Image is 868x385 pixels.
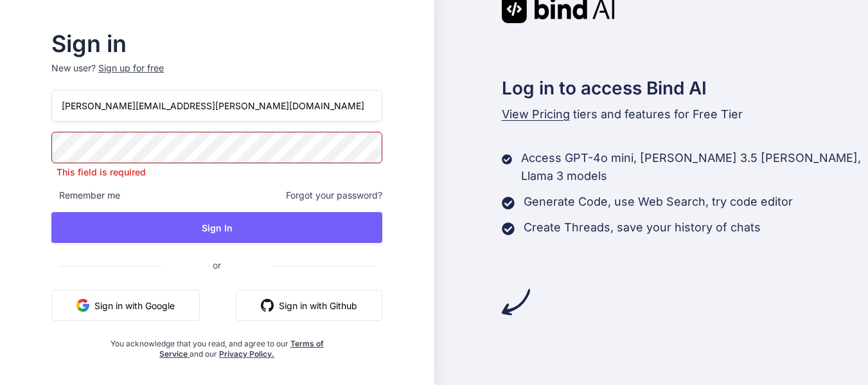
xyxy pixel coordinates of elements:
[286,189,382,202] span: Forgot your password?
[98,62,164,75] div: Sign up for free
[159,339,324,359] a: Terms of Service
[521,149,868,185] p: Access GPT-4o mini, [PERSON_NAME] 3.5 [PERSON_NAME], Llama 3 models
[76,299,89,312] img: google
[51,33,382,54] h2: Sign in
[51,189,120,202] span: Remember me
[219,349,274,359] a: Privacy Policy.
[51,90,382,121] input: Login or Email
[524,193,793,211] p: Generate Code, use Web Search, try code editor
[524,219,761,237] p: Create Threads, save your history of chats
[51,212,382,243] button: Sign In
[51,62,382,90] p: New user?
[107,331,328,359] div: You acknowledge that you read, and agree to our and our
[236,290,382,321] button: Sign in with Github
[51,290,200,321] button: Sign in with Google
[502,107,570,121] span: View Pricing
[161,249,272,281] span: or
[51,166,382,179] p: This field is required
[261,299,274,312] img: github
[502,288,530,316] img: arrow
